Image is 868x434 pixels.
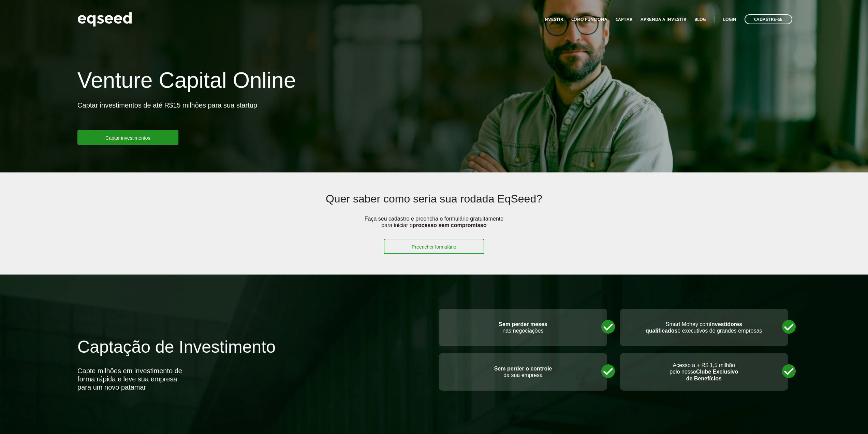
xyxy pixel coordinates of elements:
[494,366,552,372] strong: Sem perder o controle
[77,10,132,28] img: EqSeed
[446,321,600,334] p: nas negociações
[77,338,429,367] h2: Captação de Investimento
[499,321,547,327] strong: Sem perder meses
[413,222,487,228] strong: processo sem compromisso
[627,321,781,334] p: Smart Money com e executivos de grandes empresas
[686,369,738,381] strong: Clube Exclusivo de Benefícios
[77,130,178,145] a: Captar investimentos
[723,17,736,22] a: Login
[77,367,187,391] div: Capte milhões em investimento de forma rápida e leve sua empresa para um novo patamar
[694,17,706,22] a: Blog
[384,239,484,254] a: Preencher formulário
[627,362,781,382] p: Acesso a + R$ 1,5 milhão pelo nosso
[616,17,632,22] a: Captar
[646,321,742,334] strong: investidores qualificados
[150,193,718,215] h2: Quer saber como seria sua rodada EqSeed?
[543,17,563,22] a: Investir
[446,365,600,378] p: da sua empresa
[571,17,607,22] a: Como funciona
[641,17,686,22] a: Aprenda a investir
[77,101,257,130] p: Captar investimentos de até R$15 milhões para sua startup
[745,14,792,24] a: Cadastre-se
[77,68,296,96] h1: Venture Capital Online
[362,215,505,239] p: Faça seu cadastro e preencha o formulário gratuitamente para iniciar o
